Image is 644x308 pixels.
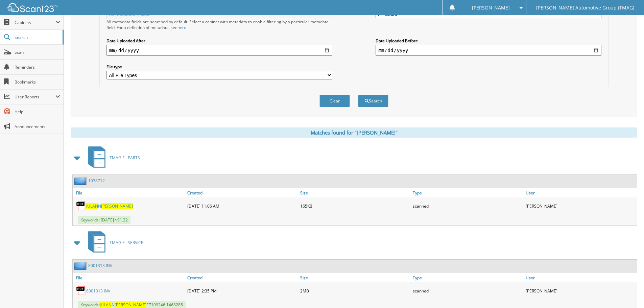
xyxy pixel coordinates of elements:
[15,94,55,100] span: User Reports
[84,144,140,171] a: TMAG F - PARTS
[472,6,510,10] span: [PERSON_NAME]
[106,45,332,56] input: start
[71,127,637,138] div: Matches found for "[PERSON_NAME]"
[74,176,88,185] img: folder2.png
[106,19,332,30] div: All metadata fields are searched by default. Select a cabinet with metadata to enable filtering b...
[101,203,133,209] span: [PERSON_NAME]
[15,79,60,85] span: Bookmarks
[299,273,411,282] a: Size
[15,109,60,115] span: Help
[177,25,186,30] a: here
[524,199,637,213] div: [PERSON_NAME]
[186,273,299,282] a: Created
[84,229,143,256] a: TMAG F - SERVICE
[186,284,299,298] div: [DATE] 2:35 PM
[358,95,388,107] button: Search
[15,20,55,25] span: Cabinets
[76,286,86,296] img: PDF.png
[78,216,130,224] span: Keywords: [DATE] $91.32
[110,240,143,245] span: TMAG F - SERVICE
[411,284,524,298] div: scanned
[186,199,299,213] div: [DATE] 11:06 AM
[106,38,332,44] label: Date Uploaded After
[376,45,601,56] input: end
[86,288,110,294] a: 8001313 INV
[411,188,524,197] a: Type
[86,203,98,209] span: JULAN
[73,188,186,197] a: File
[7,3,57,12] img: scan123-logo-white.svg
[376,38,601,44] label: Date Uploaded Before
[299,284,411,298] div: 2MB
[73,273,186,282] a: File
[86,203,133,209] a: JULANN[PERSON_NAME]
[15,64,60,70] span: Reminders
[88,263,112,268] a: 8001313 INV
[186,188,299,197] a: Created
[524,188,637,197] a: User
[115,302,146,308] span: [PERSON_NAME]
[524,273,637,282] a: User
[411,199,524,213] div: scanned
[411,273,524,282] a: Type
[106,64,332,70] label: File type
[110,155,140,161] span: TMAG F - PARTS
[100,302,112,308] span: JULAN
[76,201,86,211] img: PDF.png
[319,95,350,107] button: Clear
[15,124,60,129] span: Announcements
[299,188,411,197] a: Size
[524,284,637,298] div: [PERSON_NAME]
[88,178,105,184] a: 1078712
[536,6,634,10] span: [PERSON_NAME] Automotive Group (TMAG)
[15,49,60,55] span: Scan
[299,199,411,213] div: 165KB
[15,34,59,40] span: Search
[74,261,88,270] img: folder2.png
